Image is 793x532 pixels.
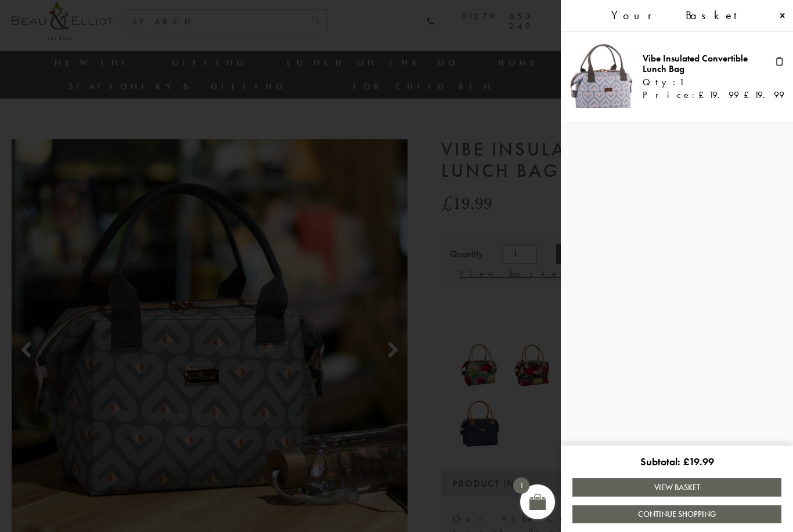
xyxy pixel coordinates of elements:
[643,90,767,100] div: Price:
[744,89,754,101] span: £
[640,455,683,468] span: Subtotal
[513,477,529,494] span: 1
[683,455,689,468] span: £
[572,478,781,496] a: View Basket
[611,9,747,22] span: Your Basket
[572,505,781,523] a: Continue Shopping
[643,77,767,90] div: Qty:
[744,89,784,101] bdi: 19.99
[698,89,739,101] bdi: 19.99
[683,455,714,468] bdi: 19.99
[679,77,684,88] span: 1
[569,44,634,108] img: Convertible Lunch Bag Vibe Insulated Lunch Bag
[643,52,748,75] a: Vibe Insulated Convertible Lunch Bag
[698,89,709,101] span: £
